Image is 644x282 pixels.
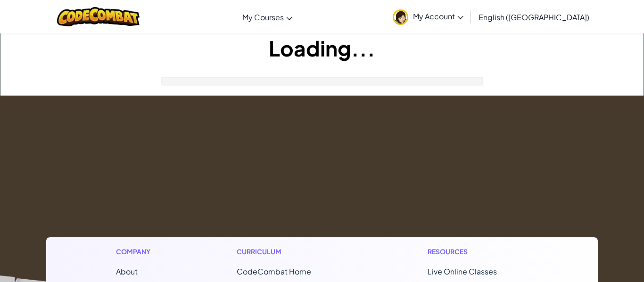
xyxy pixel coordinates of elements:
span: My Courses [242,12,284,22]
span: My Account [413,11,463,21]
a: About [116,266,138,276]
a: English ([GEOGRAPHIC_DATA]) [474,4,594,30]
h1: Curriculum [237,247,351,257]
a: My Courses [238,4,297,30]
img: CodeCombat logo [57,7,140,26]
span: CodeCombat Home [237,266,311,276]
h1: Loading... [0,33,644,63]
h1: Resources [428,247,528,257]
h1: Company [116,247,160,257]
img: avatar [393,9,408,25]
a: My Account [388,2,468,32]
a: Live Online Classes [428,266,497,276]
span: English ([GEOGRAPHIC_DATA]) [479,12,589,22]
